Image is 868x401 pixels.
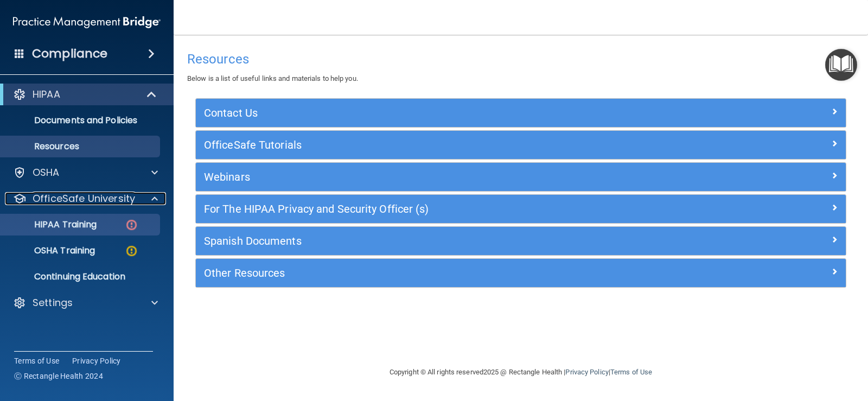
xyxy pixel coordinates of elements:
[204,235,675,247] h5: Spanish Documents
[187,74,358,82] span: Below is a list of useful links and materials to help you.
[204,171,675,183] h5: Webinars
[125,218,138,232] img: danger-circle.6113f641.png
[33,166,60,179] p: OSHA
[14,355,59,366] a: Terms of Use
[33,296,73,309] p: Settings
[13,166,158,179] a: OSHA
[204,264,838,282] a: Other Resources
[72,355,121,366] a: Privacy Policy
[204,232,838,250] a: Spanish Documents
[32,46,107,61] h4: Compliance
[565,368,608,376] a: Privacy Policy
[7,115,155,126] p: Documents and Policies
[204,136,838,154] a: OfficeSafe Tutorials
[7,141,155,152] p: Resources
[610,368,652,376] a: Terms of Use
[125,244,138,258] img: warning-circle.0cc9ac19.png
[7,271,155,282] p: Continuing Education
[14,371,103,381] span: Ⓒ Rectangle Health 2024
[187,52,854,66] h4: Resources
[33,192,135,205] p: OfficeSafe University
[204,267,675,279] h5: Other Resources
[204,203,675,215] h5: For The HIPAA Privacy and Security Officer (s)
[204,107,675,119] h5: Contact Us
[13,296,158,309] a: Settings
[204,104,838,122] a: Contact Us
[13,11,161,33] img: PMB logo
[825,49,857,81] button: Open Resource Center
[204,139,675,151] h5: OfficeSafe Tutorials
[204,168,838,186] a: Webinars
[7,219,97,230] p: HIPAA Training
[323,355,719,390] div: Copyright © All rights reserved 2025 @ Rectangle Health | |
[7,245,95,256] p: OSHA Training
[204,200,838,218] a: For The HIPAA Privacy and Security Officer (s)
[33,88,60,101] p: HIPAA
[13,192,158,205] a: OfficeSafe University
[13,88,157,101] a: HIPAA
